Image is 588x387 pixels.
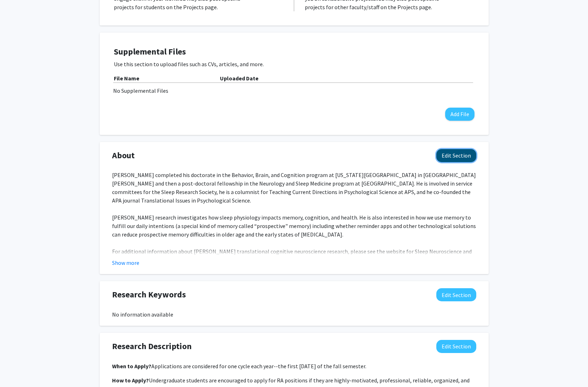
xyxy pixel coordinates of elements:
span: Research Keywords [112,288,186,301]
iframe: Chat [5,355,30,382]
b: File Name [114,75,139,82]
h4: Supplemental Files [114,47,475,57]
div: No Supplemental Files [113,86,475,95]
button: Show more [112,258,139,267]
button: Add File [445,108,475,121]
div: [PERSON_NAME] completed his doctorate in the Behavior, Brain, and Cognition program at [US_STATE]... [112,171,476,383]
div: No information available [112,310,476,319]
button: Edit Research Description [436,340,476,353]
strong: How to Apply? [112,377,149,384]
button: Edit Research Keywords [436,288,476,301]
button: Edit About [436,149,476,162]
b: Uploaded Date [220,75,258,82]
p: Use this section to upload files such as CVs, articles, and more. [114,60,475,68]
strong: When to Apply? [112,363,151,370]
span: Research Description [112,340,192,353]
p: Applications are considered for one cycle each year--the first [DATE] of the fall semester. [112,362,476,370]
span: About [112,149,135,162]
